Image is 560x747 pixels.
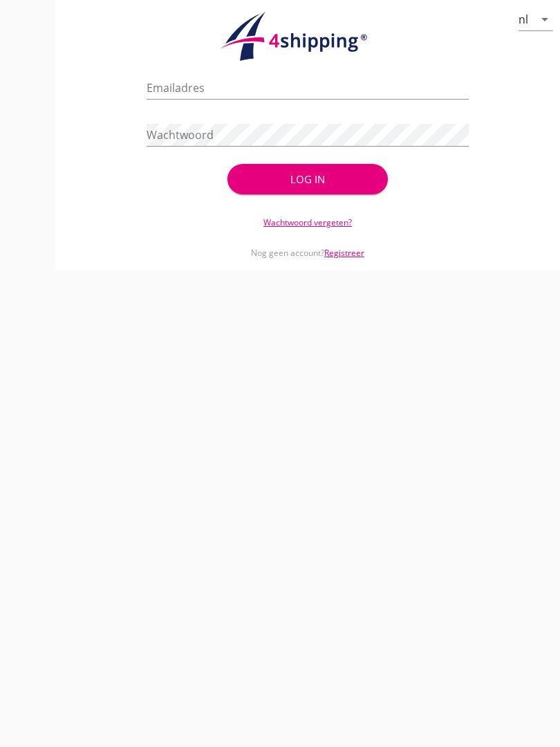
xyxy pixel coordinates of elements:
div: Log in [250,172,366,187]
a: Wachtwoord vergeten? [263,216,352,228]
i: arrow_drop_down [536,11,553,28]
input: Emailadres [147,77,468,99]
a: Registreer [324,247,364,259]
img: logo.1f945f1d.svg [218,11,398,62]
div: Nog geen account? [147,229,468,259]
div: nl [519,13,528,26]
button: Log in [227,164,389,194]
